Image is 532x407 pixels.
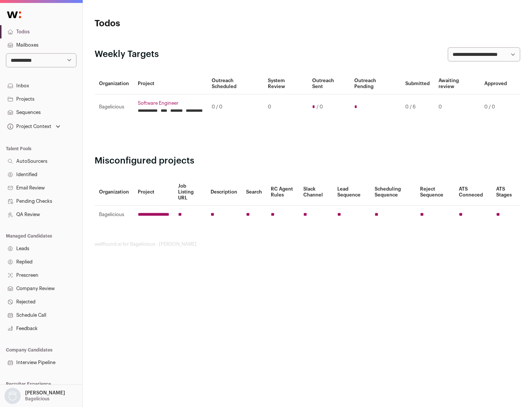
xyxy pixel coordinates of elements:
th: Reject Sequence [416,179,455,206]
td: 0 / 6 [401,94,434,120]
th: Job Listing URL [174,179,206,206]
th: Project [133,179,174,206]
div: Project Context [6,124,51,129]
th: Search [242,179,266,206]
td: 0 / 0 [207,94,263,120]
th: Slack Channel [299,179,333,206]
th: Project [133,73,207,94]
th: ATS Stages [492,179,520,206]
th: Organization [95,73,133,94]
th: System Review [263,73,307,94]
th: Awaiting review [434,73,480,94]
footer: wellfound:ai for Bagelicious - [PERSON_NAME] [95,241,520,247]
th: Approved [480,73,511,94]
th: Lead Sequence [333,179,370,206]
button: Open dropdown [6,121,62,132]
td: 0 [263,94,307,120]
button: Open dropdown [3,388,66,404]
td: Bagelicious [95,94,133,120]
h2: Misconfigured projects [95,155,520,167]
th: Outreach Scheduled [207,73,263,94]
td: Bagelicious [95,206,133,224]
img: nopic.png [4,388,21,404]
h2: Weekly Targets [95,48,159,60]
th: Submitted [401,73,434,94]
th: RC Agent Rules [266,179,299,206]
th: ATS Conneced [454,179,491,206]
th: Outreach Sent [308,73,350,94]
h1: Todos [95,18,236,30]
p: [PERSON_NAME] [25,390,65,396]
img: Wellfound [3,7,25,22]
th: Organization [95,179,133,206]
p: Bagelicious [25,396,50,402]
th: Scheduling Sequence [370,179,416,206]
a: Software Engineer [138,100,203,106]
th: Description [206,179,242,206]
td: 0 / 0 [480,94,511,120]
td: 0 [434,94,480,120]
span: / 0 [317,104,323,110]
th: Outreach Pending [350,73,400,94]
